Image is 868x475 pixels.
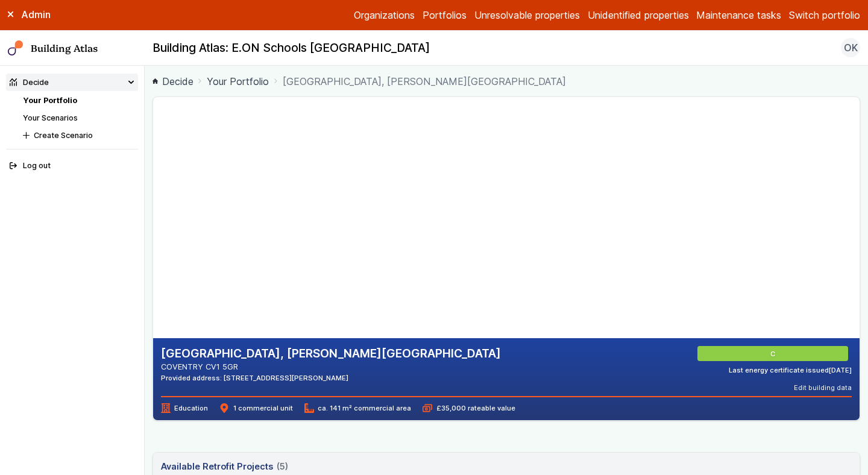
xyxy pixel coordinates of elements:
[423,8,467,22] a: Portfolios
[354,8,415,22] a: Organizations
[161,403,208,413] span: Education
[8,40,24,56] img: main-0bbd2752.svg
[10,77,49,88] div: Decide
[23,113,78,122] a: Your Scenarios
[19,127,138,144] button: Create Scenario
[161,373,501,383] div: Provided address: [STREET_ADDRESS][PERSON_NAME]
[6,157,139,175] button: Log out
[772,349,777,359] span: C
[23,96,77,105] a: Your Portfolio
[844,40,858,55] span: OK
[161,361,501,373] address: COVENTRY CV1 5GR
[696,8,781,22] a: Maintenance tasks
[729,365,852,375] div: Last energy certificate issued
[829,366,852,374] time: [DATE]
[161,460,288,473] h3: Available Retrofit Projects
[6,74,139,91] summary: Decide
[283,74,566,89] span: [GEOGRAPHIC_DATA], [PERSON_NAME][GEOGRAPHIC_DATA]
[277,460,288,473] span: (5)
[207,74,269,89] a: Your Portfolio
[474,8,580,22] a: Unresolvable properties
[789,8,860,22] button: Switch portfolio
[153,40,430,56] h2: Building Atlas: E.ON Schools [GEOGRAPHIC_DATA]
[153,74,193,89] a: Decide
[161,346,501,362] h2: [GEOGRAPHIC_DATA], [PERSON_NAME][GEOGRAPHIC_DATA]
[588,8,689,22] a: Unidentified properties
[794,383,852,392] button: Edit building data
[841,38,860,57] button: OK
[423,403,515,413] span: £35,000 rateable value
[219,403,292,413] span: 1 commercial unit
[304,403,411,413] span: ca. 141 m² commercial area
